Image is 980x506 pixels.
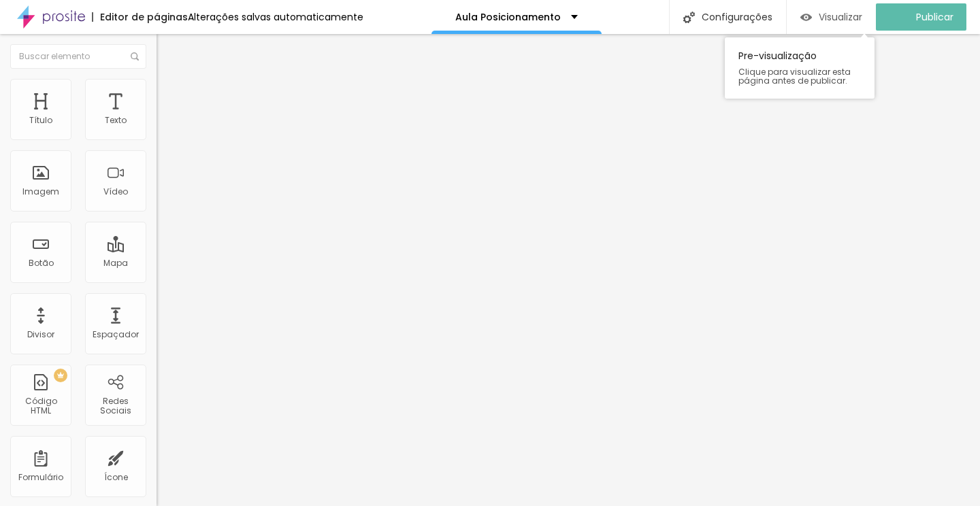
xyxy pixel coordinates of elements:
div: Alterações salvas automaticamente [188,12,363,22]
div: Divisor [27,330,54,339]
div: Título [29,116,52,125]
span: Publicar [916,12,953,22]
div: Ícone [104,473,128,482]
input: Buscar elemento [10,44,146,69]
span: Clique para visualizar esta página antes de publicar. [738,67,861,85]
div: Pre-visualização [725,37,875,99]
p: Aula Posicionamento [455,12,561,22]
button: Visualizar [787,3,876,31]
span: Visualizar [819,12,862,22]
div: Texto [105,116,127,125]
div: Vídeo [103,187,128,197]
div: Formulário [18,473,63,482]
div: Código HTML [14,397,67,416]
div: Editor de páginas [92,12,188,22]
div: Mapa [103,258,128,268]
div: Botão [29,258,54,268]
img: Icone [683,12,695,23]
button: Publicar [876,3,966,31]
div: Redes Sociais [88,397,142,416]
iframe: Editor [157,34,980,506]
div: Imagem [22,187,59,197]
img: Icone [131,52,139,61]
div: Espaçador [93,330,139,339]
img: view-1.svg [800,12,812,23]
